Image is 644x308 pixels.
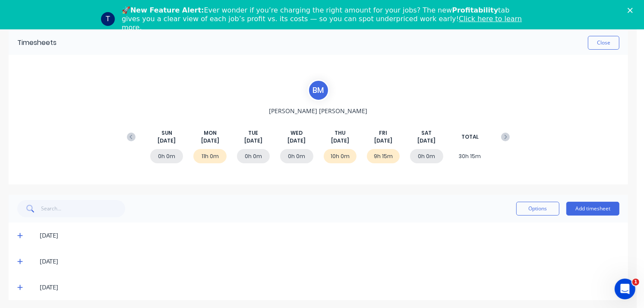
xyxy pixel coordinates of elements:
span: MON [204,129,217,137]
div: 30h 15m [454,149,486,163]
iframe: Intercom live chat [615,279,635,299]
div: Profile image for Team [101,12,115,26]
div: Timesheets [17,38,57,48]
b: New Feature Alert: [130,6,204,14]
span: TOTAL [461,133,479,141]
span: [DATE] [244,137,262,145]
b: Profitability [452,6,498,14]
div: [DATE] [40,257,619,266]
div: Close [628,8,636,13]
span: [PERSON_NAME] [PERSON_NAME] [269,106,368,115]
span: [DATE] [417,137,436,145]
div: 0h 0m [237,149,270,163]
span: SUN [161,129,172,137]
div: 0h 0m [280,149,313,163]
span: TUE [248,129,258,137]
div: [DATE] [40,231,619,240]
div: 0h 0m [150,149,183,163]
span: 1 [632,279,639,286]
button: Close [588,36,619,50]
button: Options [516,202,559,216]
div: [DATE] [40,283,619,292]
span: FRI [379,129,388,137]
div: 9h 15m [367,149,400,163]
span: WED [290,129,303,137]
span: SAT [421,129,432,137]
span: THU [335,129,345,137]
button: Add timesheet [566,202,619,216]
span: [DATE] [287,137,306,145]
span: [DATE] [201,137,219,145]
div: B M [308,79,329,101]
div: 0h 0m [410,149,443,163]
span: [DATE] [158,137,176,145]
span: [DATE] [374,137,392,145]
input: Search... [41,200,126,217]
div: 11h 0m [193,149,226,163]
div: 🚀 Ever wonder if you’re charging the right amount for your jobs? The new tab gives you a clear vi... [122,6,529,32]
div: 10h 0m [324,149,357,163]
span: [DATE] [331,137,349,145]
a: Click here to learn more. [122,15,522,32]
